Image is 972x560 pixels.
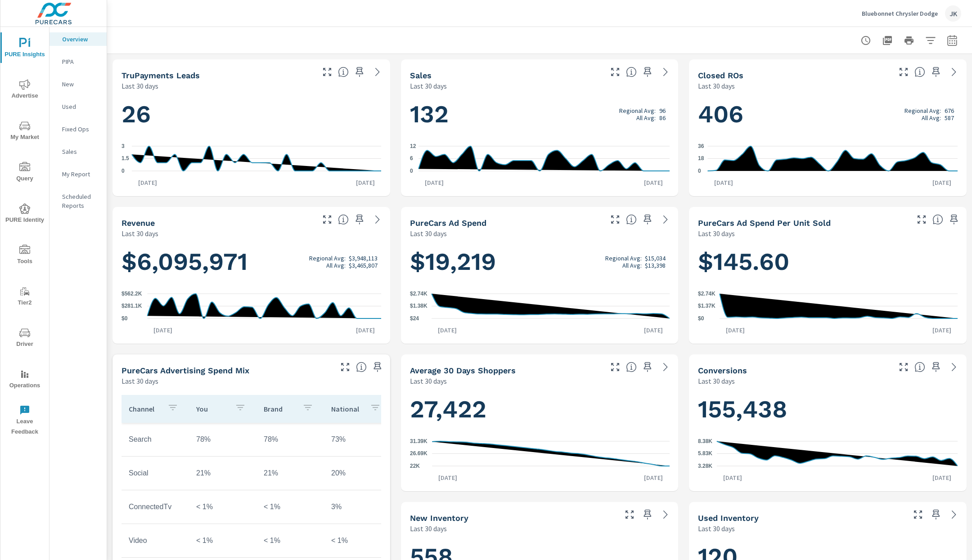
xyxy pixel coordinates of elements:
[410,81,447,91] p: Last 30 days
[717,473,748,482] p: [DATE]
[926,473,958,482] p: [DATE]
[350,326,381,335] p: [DATE]
[914,212,929,227] button: Make Fullscreen
[914,67,925,77] span: Number of Repair Orders Closed by the selected dealership group over the selected time range. [So...
[338,360,352,374] button: Make Fullscreen
[3,405,46,437] span: Leave Feedback
[640,65,655,79] span: Save this to your personalized report
[638,473,669,482] p: [DATE]
[645,255,666,262] p: $15,034
[62,170,99,179] p: My Report
[922,31,940,49] button: Apply Filters
[947,212,961,227] span: Save this to your personalized report
[62,147,99,156] p: Sales
[698,438,712,444] text: 8.38K
[410,366,516,375] h5: Average 30 Days Shoppers
[121,462,189,484] td: Social
[0,27,49,441] div: nav menu
[626,362,637,372] span: A rolling 30 day total of daily Shoppers on the dealership website, averaged over the selected da...
[121,81,158,91] p: Last 30 days
[338,67,349,77] span: The number of truPayments leads.
[3,245,46,267] span: Tools
[636,114,656,121] p: All Avg:
[410,168,413,174] text: 0
[698,291,715,297] text: $2.74K
[896,360,911,374] button: Make Fullscreen
[410,451,427,457] text: 26.69K
[410,438,427,444] text: 31.39K
[947,65,961,79] a: See more details in report
[324,496,391,518] td: 3%
[862,9,938,18] p: Bluebonnet Chrysler Dodge
[349,255,378,262] p: $3,948,113
[945,107,954,114] p: 676
[720,326,751,335] p: [DATE]
[698,513,759,523] h5: Used Inventory
[640,507,655,522] span: Save this to your personalized report
[121,218,155,228] h5: Revenue
[121,428,189,451] td: Search
[256,496,324,518] td: < 1%
[3,327,46,349] span: Driver
[410,246,670,277] h1: $19,219
[256,462,324,484] td: 21%
[410,228,447,239] p: Last 30 days
[698,376,735,386] p: Last 30 days
[900,31,918,49] button: Print Report
[410,143,416,149] text: 12
[929,507,943,522] span: Save this to your personalized report
[698,71,743,80] h5: Closed ROs
[698,451,712,457] text: 5.83K
[196,404,228,413] p: You
[640,212,655,227] span: Save this to your personalized report
[698,228,735,239] p: Last 30 days
[926,178,958,187] p: [DATE]
[121,303,142,309] text: $281.1K
[698,99,958,130] h1: 406
[608,65,622,79] button: Make Fullscreen
[320,65,334,79] button: Make Fullscreen
[49,77,107,91] div: New
[659,107,666,114] p: 96
[911,507,925,522] button: Make Fullscreen
[338,214,349,225] span: Total sales revenue over the selected date range. [Source: This data is sourced from the dealer’s...
[256,529,324,552] td: < 1%
[410,291,427,297] text: $2.74K
[943,31,961,49] button: Select Date Range
[432,473,463,482] p: [DATE]
[410,315,419,322] text: $24
[410,463,420,469] text: 22K
[62,102,99,111] p: Used
[945,5,961,22] div: JK
[896,65,911,79] button: Make Fullscreen
[418,178,450,187] p: [DATE]
[189,462,256,484] td: 21%
[698,303,715,309] text: $1.37K
[3,162,46,184] span: Query
[410,218,486,228] h5: PureCars Ad Spend
[608,212,622,227] button: Make Fullscreen
[49,190,107,212] div: Scheduled Reports
[370,212,385,227] a: See more details in report
[121,168,125,174] text: 0
[352,212,367,227] span: Save this to your personalized report
[698,315,704,322] text: $0
[121,376,158,386] p: Last 30 days
[3,286,46,308] span: Tier2
[698,246,958,277] h1: $145.60
[62,125,99,134] p: Fixed Ops
[410,71,432,80] h5: Sales
[645,262,666,269] p: $13,398
[658,507,673,522] a: See more details in report
[121,228,158,239] p: Last 30 days
[62,80,99,89] p: New
[370,65,385,79] a: See more details in report
[698,463,712,469] text: 3.28K
[132,178,163,187] p: [DATE]
[605,255,642,262] p: Regional Avg:
[121,496,189,518] td: ConnectedTv
[121,246,381,277] h1: $6,095,971
[922,114,941,121] p: All Avg:
[49,122,107,136] div: Fixed Ops
[622,262,642,269] p: All Avg:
